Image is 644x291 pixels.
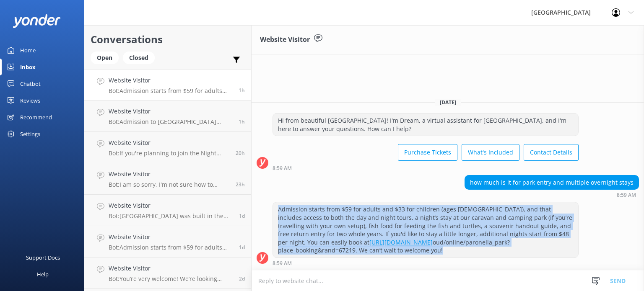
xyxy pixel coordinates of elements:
a: Website VisitorBot:You’re very welcome! We’re looking forward to welcoming you to [GEOGRAPHIC_DAT... [84,258,251,289]
div: Admission starts from $59 for adults and $33 for children (ages [DEMOGRAPHIC_DATA]), and that inc... [273,202,578,258]
a: Website VisitorBot:If you're planning to join the Night Experience or book a spot at The Paddock ... [84,132,251,163]
div: Sep 03 2025 08:59am (UTC +10:00) Australia/Brisbane [273,260,579,266]
div: Recommend [20,109,52,126]
h4: Website Visitor [109,170,229,179]
span: Sep 03 2025 08:52am (UTC +10:00) Australia/Brisbane [239,118,245,125]
h4: Website Visitor [109,76,232,85]
div: Support Docs [26,249,60,266]
a: [URL][DOMAIN_NAME] [369,238,433,246]
p: Bot: You’re very welcome! We’re looking forward to welcoming you to [GEOGRAPHIC_DATA] soon - can’... [109,275,233,283]
h4: Website Visitor [109,232,233,242]
span: Sep 02 2025 11:33am (UTC +10:00) Australia/Brisbane [236,181,245,188]
a: Website VisitorBot:Admission to [GEOGRAPHIC_DATA] includes access to both the day and night tours... [84,100,251,132]
p: Bot: Admission starts from $59 for adults and $33 for children (ages [DEMOGRAPHIC_DATA]), which i... [109,244,233,251]
div: Open [91,52,119,64]
a: Website VisitorBot:[GEOGRAPHIC_DATA] was built in the 1920’s, long before Accessibility standards... [84,195,251,226]
div: Home [20,42,36,59]
h4: Website Visitor [109,107,232,116]
button: Contact Details [524,144,579,161]
div: Closed [123,52,155,64]
h4: Website Visitor [109,201,233,210]
span: Sep 01 2025 08:07am (UTC +10:00) Australia/Brisbane [239,275,245,282]
span: Sep 01 2025 09:41pm (UTC +10:00) Australia/Brisbane [239,212,245,219]
h3: Website Visitor [260,34,310,45]
h2: Conversations [91,31,245,47]
span: [DATE] [435,99,461,106]
p: Bot: [GEOGRAPHIC_DATA] was built in the 1920’s, long before Accessibility standards. We have done... [109,212,233,220]
img: yonder-white-logo.png [13,14,61,28]
strong: 8:59 AM [273,261,292,266]
div: Help [37,266,49,283]
span: Sep 01 2025 12:08pm (UTC +10:00) Australia/Brisbane [239,244,245,251]
span: Sep 03 2025 08:59am (UTC +10:00) Australia/Brisbane [239,87,245,94]
a: Open [91,53,123,62]
strong: 8:59 AM [273,166,292,171]
a: Website VisitorBot:I am so sorry, I'm not sure how to answer that question. Are you able to phras... [84,163,251,195]
h4: Website Visitor [109,138,229,147]
strong: 8:59 AM [617,193,636,198]
h4: Website Visitor [109,264,233,273]
p: Bot: Admission to [GEOGRAPHIC_DATA] includes access to both the day and night tours. You can enjo... [109,118,232,126]
button: Purchase Tickets [398,144,457,161]
div: Hi from beautiful [GEOGRAPHIC_DATA]! I'm Dream, a virtual assistant for [GEOGRAPHIC_DATA], and I'... [273,113,578,136]
a: Website VisitorBot:Admission starts from $59 for adults and $33 for children (ages [DEMOGRAPHIC_D... [84,226,251,258]
p: Bot: Admission starts from $59 for adults and $33 for children (ages [DEMOGRAPHIC_DATA]), and tha... [109,87,232,95]
div: Sep 03 2025 08:59am (UTC +10:00) Australia/Brisbane [273,165,579,171]
p: Bot: I am so sorry, I'm not sure how to answer that question. Are you able to phrase it another w... [109,181,229,188]
span: Sep 02 2025 02:14pm (UTC +10:00) Australia/Brisbane [236,149,245,157]
p: Bot: If you're planning to join the Night Experience or book a spot at The Paddock to stay overni... [109,149,229,157]
a: Closed [123,53,159,62]
div: how much is it for park entry and multiple overnight stays [465,175,639,190]
button: What's Included [462,144,519,161]
a: Website VisitorBot:Admission starts from $59 for adults and $33 for children (ages [DEMOGRAPHIC_D... [84,69,251,100]
div: Sep 03 2025 08:59am (UTC +10:00) Australia/Brisbane [465,192,639,198]
div: Inbox [20,59,36,75]
div: Settings [20,126,40,142]
div: Chatbot [20,75,41,92]
div: Reviews [20,92,40,109]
